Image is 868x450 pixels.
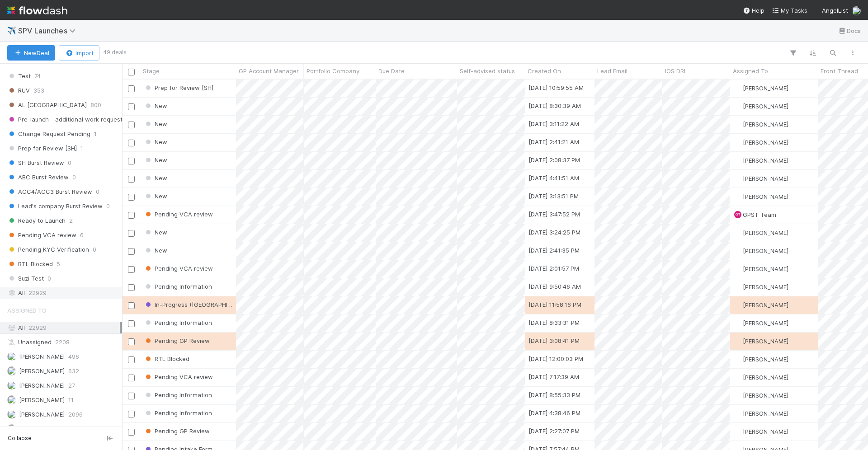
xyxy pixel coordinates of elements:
[144,155,167,164] div: New
[735,213,740,217] span: GT
[55,337,70,348] span: 2208
[734,174,788,183] div: [PERSON_NAME]
[7,352,16,361] img: avatar_a2647de5-9415-4215-9880-ea643ac47f2f.png
[7,258,53,270] span: RTL Blocked
[128,429,135,436] input: Toggle Row Selected
[144,372,213,381] div: Pending VCA review
[743,6,764,15] div: Help
[7,3,67,18] img: logo-inverted-e16ddd16eac7371096b0.svg
[19,411,65,418] span: [PERSON_NAME]
[743,175,788,182] span: [PERSON_NAME]
[80,230,84,241] span: 6
[528,408,580,417] div: [DATE] 4:38:46 PM
[7,186,92,197] span: ACC4/ACC3 Burst Review
[106,201,110,212] span: 0
[80,143,83,154] span: 1
[7,45,55,61] button: NewDeal
[144,336,210,345] div: Pending GP Review
[734,391,788,400] div: [PERSON_NAME]
[144,138,167,145] span: New
[743,121,788,128] span: [PERSON_NAME]
[528,282,581,291] div: [DATE] 9:50:46 AM
[96,186,99,197] span: 0
[743,301,788,309] span: [PERSON_NAME]
[128,122,135,128] input: Toggle Row Selected
[528,83,584,92] div: [DATE] 10:59:55 AM
[528,101,581,110] div: [DATE] 8:30:39 AM
[772,6,807,15] a: My Tasks
[128,212,135,219] input: Toggle Row Selected
[734,265,741,272] img: avatar_d2b43477-63dc-4e62-be5b-6fdd450c05a1.png
[734,319,741,327] img: avatar_aa70801e-8de5-4477-ab9d-eb7c67de69c1.png
[7,157,64,169] span: SH Burst Review
[743,193,788,200] span: [PERSON_NAME]
[47,273,51,284] span: 0
[743,265,788,272] span: [PERSON_NAME]
[7,99,87,111] span: AL [GEOGRAPHIC_DATA]
[68,157,71,169] span: 0
[128,411,135,417] input: Toggle Row Selected
[528,119,579,128] div: [DATE] 3:11:22 AM
[144,174,167,182] span: New
[743,319,788,327] span: [PERSON_NAME]
[144,409,212,417] span: Pending Information
[59,45,99,61] button: Import
[665,66,685,75] span: IOS DRI
[597,66,627,75] span: Lead Email
[68,409,83,420] span: 2096
[128,230,135,237] input: Toggle Row Selected
[7,27,16,34] span: ✈️
[19,396,65,403] span: [PERSON_NAME]
[7,70,31,82] span: Test
[19,367,65,375] span: [PERSON_NAME]
[144,300,236,309] div: In-Progress ([GEOGRAPHIC_DATA])
[743,84,788,92] span: [PERSON_NAME]
[144,228,167,237] div: New
[734,193,741,200] img: avatar_b0da76e8-8e9d-47e0-9b3e-1b93abf6f697.png
[528,300,581,309] div: [DATE] 11:58:16 PM
[7,301,47,319] span: Assigned To
[144,247,167,254] span: New
[7,143,77,154] span: Prep for Review [SH]
[734,319,788,328] div: [PERSON_NAME]
[743,247,788,254] span: [PERSON_NAME]
[18,26,80,35] span: SPV Launches
[734,428,741,435] img: avatar_6daca87a-2c2e-4848-8ddb-62067031c24f.png
[7,172,69,183] span: ABC Burst Review
[7,410,16,419] img: avatar_b18de8e2-1483-4e81-aa60-0a3d21592880.png
[734,102,788,111] div: [PERSON_NAME]
[734,300,788,309] div: [PERSON_NAME]
[19,425,65,432] span: [PERSON_NAME]
[144,173,167,183] div: New
[7,215,66,226] span: Ready to Launch
[69,215,73,226] span: 2
[128,266,135,273] input: Toggle Row Selected
[128,248,135,255] input: Toggle Row Selected
[144,390,212,399] div: Pending Information
[144,354,189,363] div: RTL Blocked
[144,264,213,273] div: Pending VCA review
[128,375,135,381] input: Toggle Row Selected
[57,258,60,270] span: 5
[734,192,788,201] div: [PERSON_NAME]
[144,355,189,362] span: RTL Blocked
[68,351,79,362] span: 496
[734,246,788,255] div: [PERSON_NAME]
[33,85,44,96] span: 353
[743,139,788,146] span: [PERSON_NAME]
[734,427,788,436] div: [PERSON_NAME]
[7,273,44,284] span: Suzi Test
[528,427,580,436] div: [DATE] 2:27:07 PM
[144,192,167,200] span: New
[7,381,16,390] img: avatar_12dd09bb-393f-4edb-90ff-b12147216d3f.png
[528,66,561,75] span: Created On
[743,374,788,381] span: [PERSON_NAME]
[144,137,167,146] div: New
[144,211,213,218] span: Pending VCA review
[734,283,741,291] img: avatar_b18de8e2-1483-4e81-aa60-0a3d21592880.png
[734,392,741,399] img: avatar_b0da76e8-8e9d-47e0-9b3e-1b93abf6f697.png
[128,140,135,146] input: Toggle Row Selected
[7,244,89,255] span: Pending KYC Verification
[734,229,741,236] img: avatar_b18de8e2-1483-4e81-aa60-0a3d21592880.png
[128,69,135,75] input: Toggle All Rows Selected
